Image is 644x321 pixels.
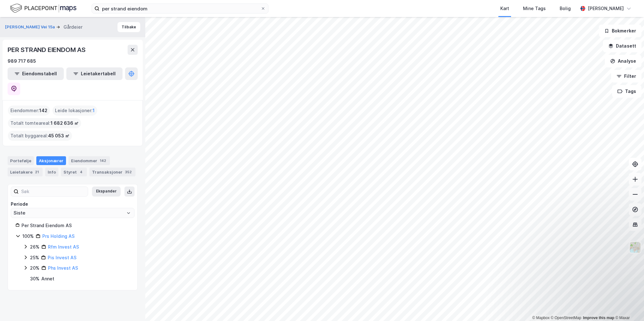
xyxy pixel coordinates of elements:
div: 142 [99,158,107,164]
div: Bolig [560,5,571,12]
a: OpenStreetMap [551,316,581,320]
span: 45 053 ㎡ [48,132,69,140]
input: Søk [19,187,88,196]
div: Transaksjoner [89,168,135,176]
div: 4 [78,169,84,175]
span: 1 682 636 ㎡ [51,119,79,127]
div: 25% [30,254,39,261]
div: Periode [11,200,135,208]
div: Info [45,168,58,176]
input: ClearOpen [11,208,134,218]
button: Tags [612,85,641,98]
div: Kart [500,5,509,12]
img: Z [629,241,641,253]
div: Portefølje [8,156,34,165]
button: Leietakertabell [66,67,123,80]
div: 21 [34,169,40,175]
div: 30 % [30,275,39,283]
div: Leietakere [8,168,43,176]
div: 100% [22,232,34,240]
div: Mine Tags [523,5,546,12]
button: Tilbake [117,22,140,32]
div: Totalt tomteareal : [8,118,81,128]
button: Filter [611,70,641,83]
div: Aksjonærer [36,156,66,165]
button: [PERSON_NAME] Vei 15a [5,24,56,30]
img: logo.f888ab2527a4732fd821a326f86c7f29.svg [10,3,76,14]
a: Phs Invest AS [48,265,78,271]
button: Ekspander [92,186,121,197]
a: Pis Invest AS [48,255,76,260]
a: Improve this map [583,316,614,320]
div: 26% [30,243,39,251]
div: 20% [30,264,39,272]
a: Prs Holding AS [42,233,75,239]
div: Eiendommer [69,156,110,165]
div: Per Strand Eiendom AS [21,222,130,229]
input: Søk på adresse, matrikkel, gårdeiere, leietakere eller personer [99,4,261,13]
div: 989 717 685 [8,57,36,65]
span: 1 [93,107,95,114]
div: Eiendommer : [8,106,50,116]
button: Open [126,210,131,215]
button: Eiendomstabell [8,67,64,80]
button: Analyse [605,55,641,67]
div: Leide lokasjoner : [52,106,97,116]
div: PER STRAND EIENDOM AS [8,45,87,55]
span: 142 [39,107,47,114]
button: Bokmerker [599,25,641,37]
div: Gårdeier [63,23,82,31]
div: Annet [41,275,54,283]
div: 352 [124,169,133,175]
button: Datasett [603,40,641,52]
div: Styret [61,168,87,176]
a: Rfm Invest AS [48,244,79,249]
div: Totalt byggareal : [8,131,72,141]
a: Mapbox [532,316,550,320]
div: [PERSON_NAME] [588,5,624,12]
